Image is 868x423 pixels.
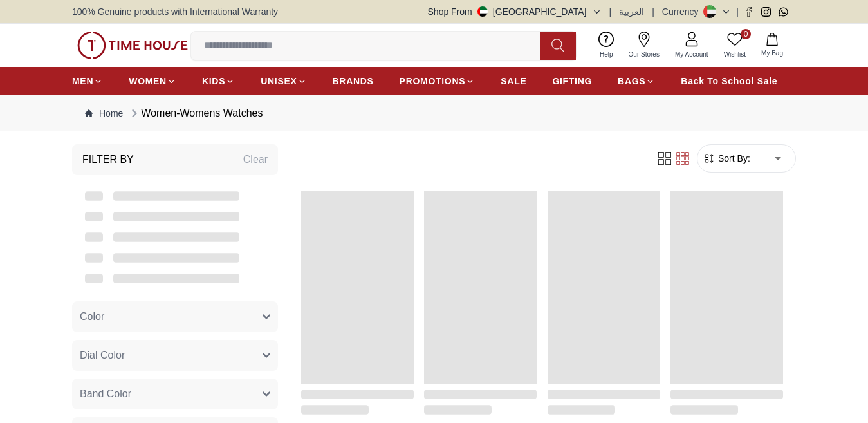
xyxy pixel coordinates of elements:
span: BAGS [618,75,645,88]
span: Color [80,309,104,324]
a: KIDS [202,70,235,93]
span: BRANDS [333,75,374,88]
button: Dial Color [72,340,278,371]
a: WOMEN [129,70,176,93]
a: Home [85,107,123,120]
a: SALE [501,70,526,93]
span: | [609,5,612,18]
span: SALE [501,75,526,88]
span: Band Color [80,386,131,402]
a: UNISEX [261,70,306,93]
div: Women-Womens Watches [128,106,263,121]
button: Band Color [72,379,278,409]
span: KIDS [202,75,225,88]
span: 0 [741,29,751,39]
span: My Account [670,50,714,59]
a: 0Wishlist [716,29,753,62]
span: Dial Color [80,348,125,363]
nav: Breadcrumb [72,95,796,131]
a: Back To School Sale [681,70,777,93]
span: | [652,5,654,18]
img: ... [77,32,188,59]
div: Clear [243,152,268,167]
a: Help [592,29,621,62]
span: Sort By: [716,152,750,165]
span: 100% Genuine products with International Warranty [72,5,278,18]
button: Sort By: [703,152,750,165]
a: MEN [72,70,103,93]
h3: Filter By [82,152,134,167]
button: Color [72,301,278,332]
span: Our Stores [623,50,665,59]
span: UNISEX [261,75,297,88]
span: My Bag [756,48,788,58]
span: | [736,5,739,18]
button: العربية [619,5,644,18]
a: Our Stores [621,29,667,62]
button: My Bag [753,30,791,61]
a: Whatsapp [779,7,788,17]
a: Instagram [761,7,771,17]
span: WOMEN [129,75,167,88]
a: Facebook [744,7,753,17]
span: PROMOTIONS [400,75,466,88]
span: GIFTING [552,75,592,88]
span: Wishlist [719,50,751,59]
span: Help [595,50,618,59]
span: Back To School Sale [681,75,777,88]
a: BAGS [618,70,655,93]
div: Currency [662,5,704,18]
button: Shop From[GEOGRAPHIC_DATA] [428,5,602,18]
a: BRANDS [333,70,374,93]
a: GIFTING [552,70,592,93]
img: United Arab Emirates [477,6,488,17]
a: PROMOTIONS [400,70,476,93]
span: MEN [72,75,93,88]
